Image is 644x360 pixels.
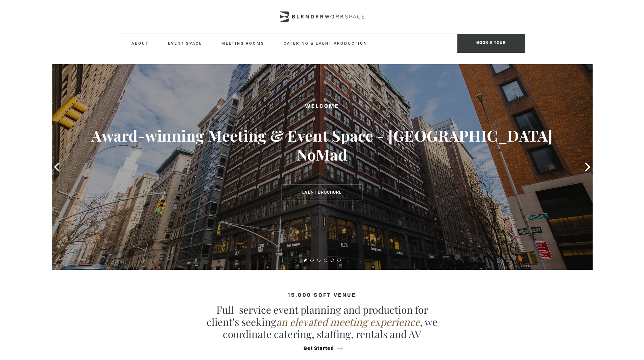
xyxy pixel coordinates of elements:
[126,34,154,52] a: About
[282,185,362,200] a: Event Brochure
[204,304,440,340] p: Full-service event planning and production for client's seeking , we coordinate catering, staffin...
[119,293,525,298] h4: 15,000 sqft venue
[304,346,334,351] span: Get Started
[79,126,566,164] h3: Award-winning Meeting & Event Space - [GEOGRAPHIC_DATA] NoMad
[79,102,566,111] h2: Welcome
[302,345,342,352] button: Get Started
[457,34,525,53] span: Book a tour
[276,315,420,329] em: an elevated meeting experience
[163,34,208,52] a: Event Space
[216,34,270,52] a: Meeting Rooms
[278,34,373,52] a: Catering & Event Production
